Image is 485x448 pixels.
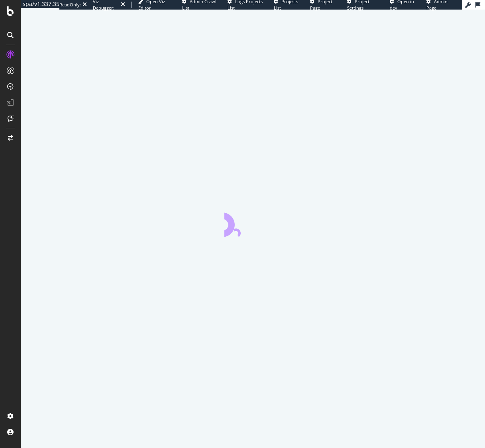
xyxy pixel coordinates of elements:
div: ReadOnly: [59,2,81,8]
div: animation [224,208,282,237]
